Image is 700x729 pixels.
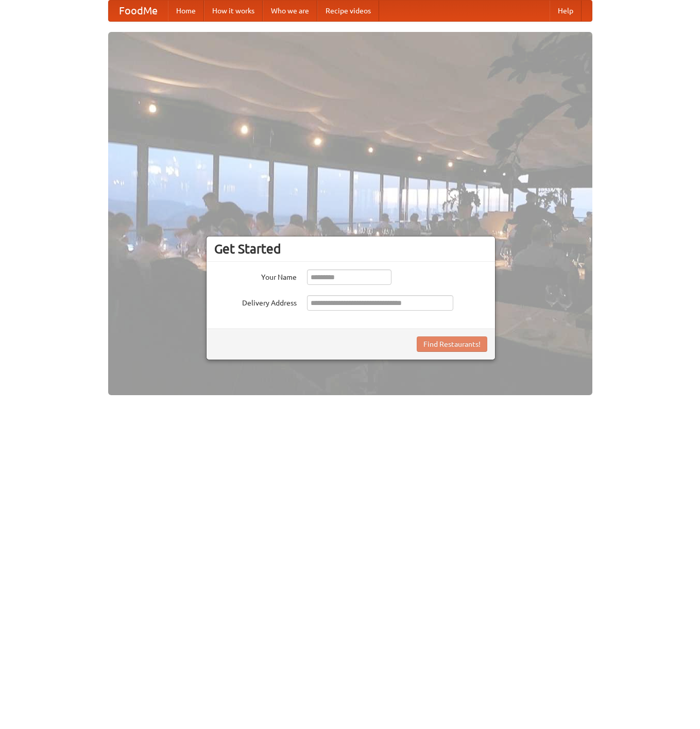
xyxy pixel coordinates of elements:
[263,1,317,21] a: Who we are
[317,1,379,21] a: Recipe videos
[109,1,168,21] a: FoodMe
[550,1,582,21] a: Help
[214,269,297,282] label: Your Name
[214,295,297,308] label: Delivery Address
[168,1,204,21] a: Home
[204,1,263,21] a: How it works
[214,241,487,257] h3: Get Started
[417,336,487,352] button: Find Restaurants!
